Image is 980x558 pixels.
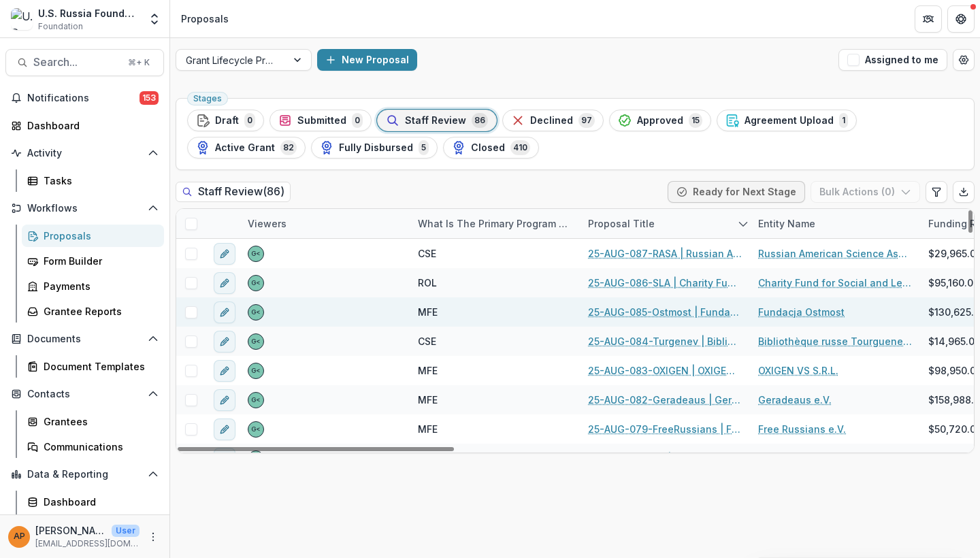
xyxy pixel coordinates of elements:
[22,225,164,247] a: Proposals
[377,110,497,131] button: Staff Review86
[410,209,580,238] div: What is the primary program area your project fits in to?
[410,216,580,231] div: What is the primary program area your project fits in to?
[5,142,164,164] button: Open Activity
[339,142,413,154] span: Fully Disbursed
[578,113,595,128] span: 97
[27,118,153,133] div: Dashboard
[22,355,164,378] a: Document Templates
[187,137,306,159] button: Active Grant82
[27,333,142,345] span: Documents
[418,246,436,261] span: CSE
[745,115,834,127] span: Agreement Upload
[750,209,920,238] div: Entity Name
[5,463,164,485] button: Open Data & Reporting
[758,451,912,465] a: American Councils for International Education: ACTR/ACCELS, Inc.
[22,275,164,297] a: Payments
[27,203,142,214] span: Workflows
[44,174,153,188] div: Tasks
[176,182,291,201] h2: Staff Review ( 86 )
[251,250,261,257] div: Gennady Podolny <gpodolny@usrf.us>
[11,8,33,30] img: U.S. Russia Foundation
[758,393,832,407] a: Geradeaus e.V.
[5,383,164,405] button: Open Contacts
[915,5,942,33] button: Partners
[27,148,142,159] span: Activity
[311,137,438,159] button: Fully Disbursed5
[5,87,164,109] button: Notifications153
[38,20,83,33] span: Foundation
[510,140,530,155] span: 410
[443,137,539,159] button: Closed410
[588,334,742,348] a: 25-AUG-084-Turgenev | Bibliothèque russe Tourguenev à [GEOGRAPHIC_DATA] - 2025 - Grant Proposal A...
[472,113,488,128] span: 86
[588,305,742,319] a: 25-AUG-085-Ostmost | Fundacja Ostmost - 2025 - Grant Proposal Application ([DATE])
[317,49,417,71] button: New Proposal
[280,140,297,155] span: 82
[750,216,823,231] div: Entity Name
[140,91,159,105] span: 153
[44,495,153,509] div: Dashboard
[240,216,295,231] div: Viewers
[214,360,235,382] button: edit
[214,272,235,294] button: edit
[145,5,164,33] button: Open entity switcher
[588,276,742,290] a: 25-AUG-086-SLA | Charity Fund for Social and Legal Assistance / Socialinės ir teisinės pagalbos l...
[44,229,153,243] div: Proposals
[758,276,912,290] a: Charity Fund for Social and Legal Assistance / Socialinės ir teisinės pagalbos labdaros ir paramo...
[187,110,264,131] button: Draft0
[471,142,505,154] span: Closed
[588,246,742,261] a: 25-AUG-087-RASA | Russian American Science Association - 2025 - Grant Proposal Application ([DATE])
[112,525,140,537] p: User
[251,309,261,316] div: Gennady Podolny <gpodolny@usrf.us>
[5,328,164,350] button: Open Documents
[27,469,142,480] span: Data & Reporting
[125,55,152,70] div: ⌘ + K
[44,304,153,318] div: Grantee Reports
[27,93,140,104] span: Notifications
[838,49,947,71] button: Assigned to me
[609,110,711,131] button: Approved15
[405,115,466,127] span: Staff Review
[839,113,848,128] span: 1
[926,181,947,203] button: Edit table settings
[418,276,437,290] span: ROL
[418,422,438,436] span: MFE
[418,363,438,378] span: MFE
[214,243,235,265] button: edit
[33,56,120,69] span: Search...
[145,529,161,545] button: More
[44,359,153,374] div: Document Templates
[668,181,805,203] button: Ready for Next Stage
[214,419,235,440] button: edit
[580,209,750,238] div: Proposal Title
[35,538,140,550] p: [EMAIL_ADDRESS][DOMAIN_NAME]
[22,436,164,458] a: Communications
[588,363,742,378] a: 25-AUG-083-OXIGEN | OXIGEN VS S.R.L. - 2025 - Grant Proposal Application ([DATE])
[240,209,410,238] div: Viewers
[418,393,438,407] span: MFE
[637,115,683,127] span: Approved
[214,301,235,323] button: edit
[5,197,164,219] button: Open Workflows
[758,363,838,378] a: OXIGEN VS S.R.L.
[580,216,663,231] div: Proposal Title
[418,305,438,319] span: MFE
[758,305,845,319] a: Fundacja Ostmost
[38,6,140,20] div: U.S. Russia Foundation
[176,9,234,29] nav: breadcrumb
[251,338,261,345] div: Gennady Podolny <gpodolny@usrf.us>
[502,110,604,131] button: Declined97
[689,113,702,128] span: 15
[947,5,975,33] button: Get Help
[22,169,164,192] a: Tasks
[44,279,153,293] div: Payments
[35,523,106,538] p: [PERSON_NAME]
[251,367,261,374] div: Gennady Podolny <gpodolny@usrf.us>
[758,422,846,436] a: Free Russians e.V.
[215,115,239,127] span: Draft
[588,422,742,436] a: 25-AUG-079-FreeRussians | Free [DEMOGRAPHIC_DATA] e.V. - 2025 - Grant Proposal Application ([DATE])
[181,12,229,26] div: Proposals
